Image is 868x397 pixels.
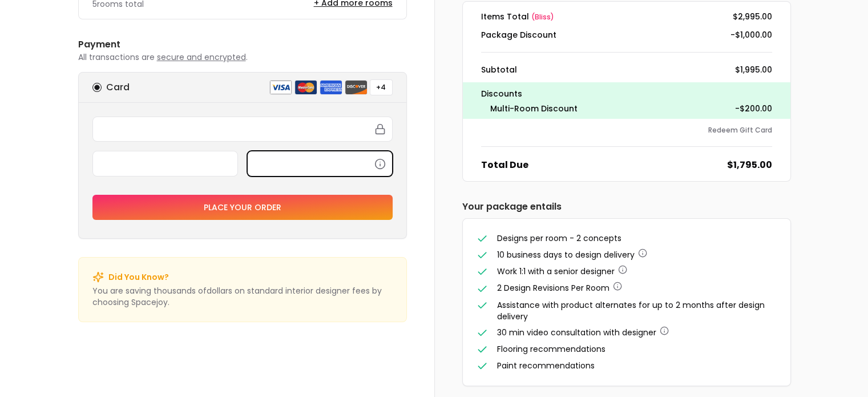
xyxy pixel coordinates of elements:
[727,158,772,172] dd: $1,795.00
[345,80,368,95] img: discover
[78,51,407,63] p: All transactions are .
[92,195,393,220] button: Place your order
[320,80,342,95] img: american express
[497,232,621,244] span: Designs per room - 2 concepts
[730,29,772,41] dd: -$1,000.00
[294,80,317,95] img: mastercard
[481,29,556,41] dt: Package Discount
[497,282,609,294] span: 2 Design Revisions Per Room
[490,103,578,114] dt: Multi-Room Discount
[497,266,615,277] span: Work 1:1 with a senior designer
[269,80,292,95] img: visa
[370,79,393,95] button: +4
[462,200,791,214] h6: Your package entails
[497,249,635,260] span: 10 business days to design delivery
[108,271,169,283] p: Did You Know?
[481,87,772,101] p: Discounts
[255,158,385,169] iframe: Secure CVC input frame
[481,11,554,22] dt: Items Total
[106,81,130,94] h6: Card
[497,299,765,322] span: Assistance with product alternates for up to 2 months after design delivery
[92,285,393,308] p: You are saving thousands of dollar s on standard interior designer fees by choosing Spacejoy.
[733,11,772,22] dd: $2,995.00
[100,158,231,169] iframe: Secure expiration date input frame
[497,343,605,355] span: Flooring recommendations
[481,158,528,172] dt: Total Due
[531,12,554,22] span: ( bliss )
[78,38,407,51] h6: Payment
[497,327,656,338] span: 30 min video consultation with designer
[481,64,517,75] dt: Subtotal
[157,51,246,63] span: secure and encrypted
[497,360,595,371] span: Paint recommendations
[100,124,385,134] iframe: Secure card number input frame
[735,103,772,114] dd: -$200.00
[708,126,772,135] button: Redeem Gift Card
[735,64,772,75] dd: $1,995.00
